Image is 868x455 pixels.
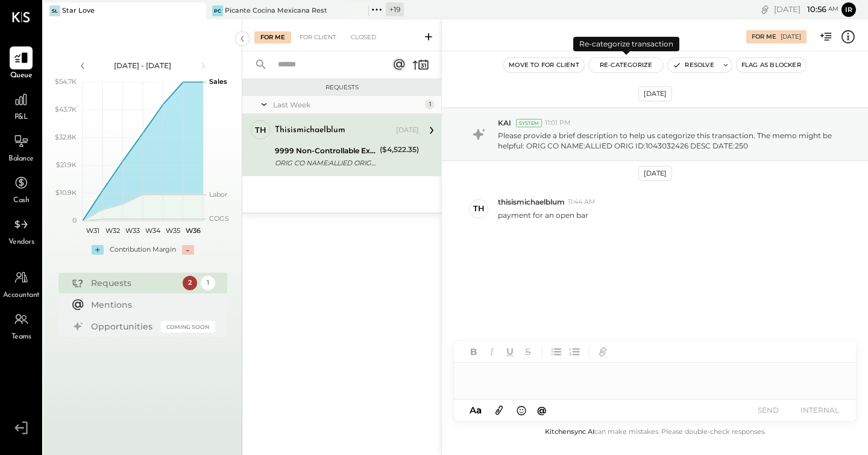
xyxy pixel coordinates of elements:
[802,4,826,15] span: 10 : 56
[484,344,500,360] button: Italic
[8,154,34,165] span: Balance
[781,33,801,41] div: [DATE]
[774,4,838,15] div: [DATE]
[49,5,60,16] div: SL
[145,226,161,235] text: W34
[92,245,104,255] div: +
[248,83,435,92] div: Requests
[537,404,547,416] span: @
[589,58,664,72] button: Re-Categorize
[275,145,376,157] div: 9999 Non-Controllable Expenses:Other Income and Expenses:To be Classified
[502,344,518,360] button: Underline
[273,100,422,110] div: Last Week
[759,3,771,16] div: copy link
[595,344,611,360] button: Add URL
[92,60,194,71] div: [DATE] - [DATE]
[56,161,77,169] text: $21.9K
[638,86,672,101] div: [DATE]
[841,2,856,17] button: Ir
[254,31,291,43] div: For Me
[752,33,776,41] div: For Me
[183,276,197,290] div: 2
[828,5,838,13] span: am
[166,226,180,235] text: W35
[476,404,482,416] span: a
[380,144,419,156] div: ($4,522.35)
[13,196,29,206] span: Cash
[86,226,99,235] text: W31
[62,6,95,16] div: Star Love
[91,277,177,289] div: Requests
[10,71,33,81] span: Queue
[498,197,565,207] span: thisismichaelblum
[386,2,404,16] div: + 19
[533,402,550,418] button: @
[55,188,77,197] text: $10.9K
[498,210,588,220] p: payment for an open bar
[516,119,542,127] div: System
[55,105,77,113] text: $43.7K
[55,133,77,141] text: $32.8K
[1,266,42,301] a: Accountant
[1,171,42,206] a: Cash
[345,31,382,43] div: Closed
[72,216,77,224] text: 0
[125,226,140,235] text: W33
[225,6,327,16] div: Picante Cocina Mexicana Rest
[14,112,28,123] span: P&L
[8,237,34,248] span: Vendors
[182,245,194,255] div: -
[504,58,584,72] button: Move to for client
[161,321,215,332] div: Coming Soon
[209,190,227,199] text: Labor
[275,124,345,136] div: thisismichaelblum
[275,157,376,169] div: ORIG CO NAME:ALLIED ORIG ID:1043032426 DESC DATE:250
[294,31,342,43] div: For Client
[201,276,215,290] div: 1
[396,126,419,135] div: [DATE]
[1,130,42,165] a: Balance
[744,402,792,418] button: SEND
[55,77,77,86] text: $54.7K
[573,37,679,51] div: Re-categorize transaction
[209,214,229,223] text: COGS
[473,203,485,214] div: th
[568,197,596,207] span: 11:44 AM
[737,58,806,72] button: Flag as Blocker
[1,213,42,248] a: Vendors
[498,118,511,128] span: KAI
[520,344,536,360] button: Strikethrough
[185,226,200,235] text: W36
[91,320,155,332] div: Opportunities
[668,58,719,72] button: Resolve
[212,5,223,16] div: PC
[1,46,42,81] a: Queue
[209,77,227,86] text: Sales
[105,226,120,235] text: W32
[1,308,42,343] a: Teams
[796,402,844,418] button: INTERNAL
[425,100,435,109] div: 1
[91,299,209,311] div: Mentions
[466,404,485,417] button: Aa
[255,124,266,136] div: th
[545,118,571,128] span: 11:01 PM
[1,88,42,123] a: P&L
[110,245,176,255] div: Contribution Margin
[567,344,582,360] button: Ordered List
[638,166,672,181] div: [DATE]
[498,130,840,151] p: Please provide a brief description to help us categorize this transaction. The memo might be help...
[549,344,564,360] button: Unordered List
[466,344,482,360] button: Bold
[11,332,31,343] span: Teams
[3,290,40,301] span: Accountant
